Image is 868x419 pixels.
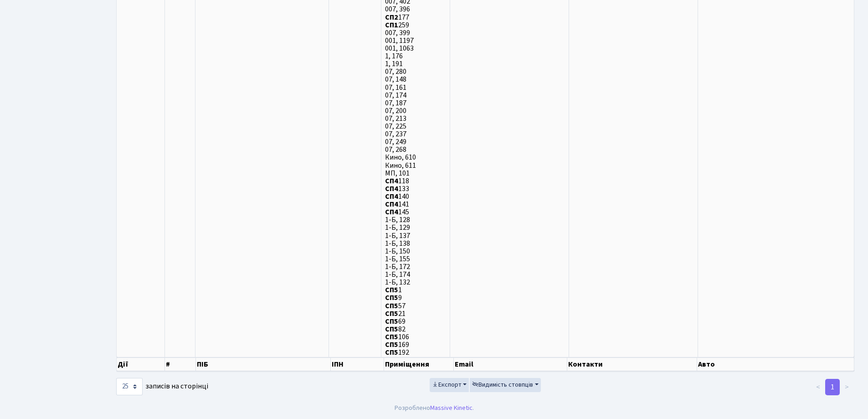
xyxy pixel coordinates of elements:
[454,357,567,371] th: Email
[165,357,196,371] th: #
[116,378,208,395] label: записів на сторінці
[385,301,398,311] b: СП5
[385,184,398,194] b: СП4
[385,324,398,334] b: СП5
[385,285,398,295] b: СП5
[470,378,541,392] button: Видимість стовпців
[567,357,697,371] th: Контакти
[697,357,854,371] th: Авто
[385,199,398,209] b: СП4
[385,293,398,303] b: СП5
[825,379,840,395] a: 1
[385,347,398,357] b: СП5
[385,316,398,326] b: СП5
[432,380,462,389] span: Експорт
[430,378,469,392] button: Експорт
[385,20,398,30] b: СП1
[472,380,533,389] span: Видимість стовпців
[385,332,398,342] b: СП5
[385,191,398,202] b: СП4
[385,207,398,217] b: СП4
[385,176,398,186] b: СП4
[116,378,143,395] select: записів на сторінці
[331,357,384,371] th: ІПН
[385,340,398,350] b: СП5
[385,12,398,22] b: СП2
[196,357,331,371] th: ПІБ
[430,403,473,413] a: Massive Kinetic
[395,403,474,413] div: Розроблено .
[385,309,398,319] b: СП5
[384,357,454,371] th: Приміщення
[117,357,165,371] th: Дії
